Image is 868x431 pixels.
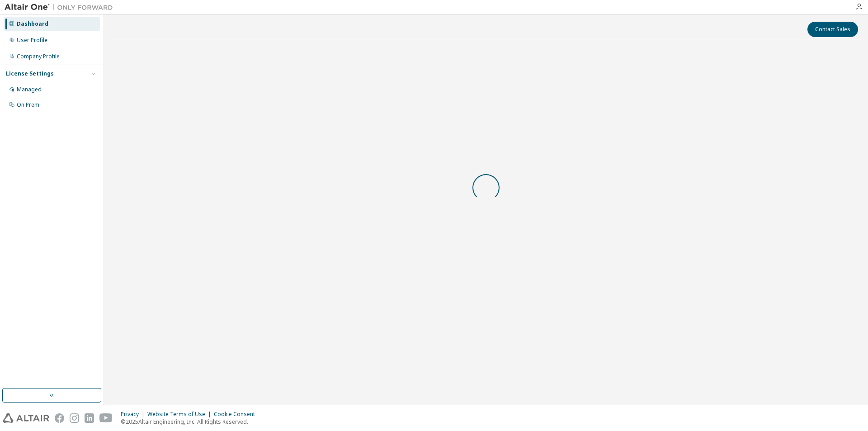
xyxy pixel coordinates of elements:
div: User Profile [17,37,47,44]
div: License Settings [6,70,54,77]
img: youtube.svg [99,413,113,423]
img: linkedin.svg [85,413,94,423]
button: Contact Sales [807,22,858,37]
img: Altair One [5,3,118,12]
img: altair_logo.svg [3,413,49,423]
div: Website Terms of Use [147,411,214,418]
img: instagram.svg [70,413,79,423]
img: facebook.svg [55,413,64,423]
div: Privacy [121,411,147,418]
div: Company Profile [17,53,60,60]
div: Managed [17,86,42,93]
div: Cookie Consent [214,411,260,418]
div: Dashboard [17,20,48,28]
p: © 2025 Altair Engineering, Inc. All Rights Reserved. [121,418,260,426]
div: On Prem [17,101,39,109]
